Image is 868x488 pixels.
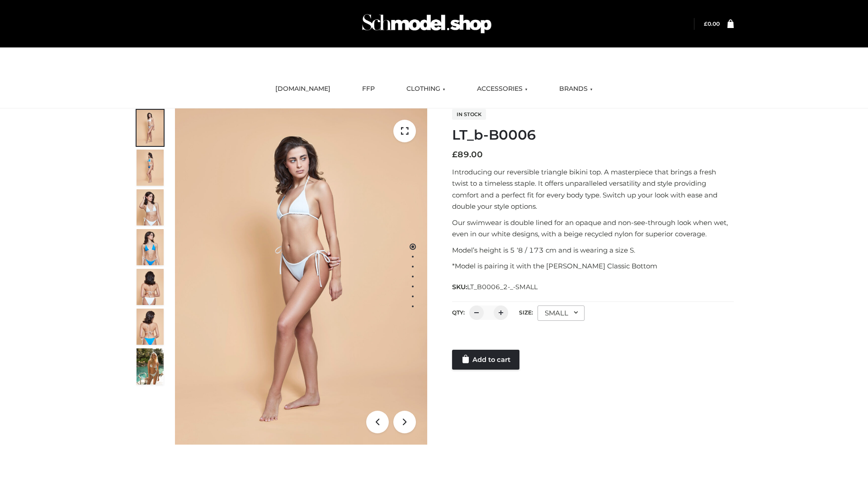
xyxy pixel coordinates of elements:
[400,79,452,99] a: CLOTHING
[538,305,585,321] div: SMALL
[137,269,164,305] img: ArielClassicBikiniTop_CloudNine_AzureSky_OW114ECO_7-scaled.jpg
[704,20,720,27] a: £0.00
[452,166,734,212] p: Introducing our reversible triangle bikini top. A masterpiece that brings a fresh twist to a time...
[552,79,599,99] a: BRANDS
[452,150,458,160] span: £
[470,79,534,99] a: ACCESSORIES
[452,350,519,370] a: Add to cart
[452,244,734,256] p: Model’s height is 5 ‘8 / 173 cm and is wearing a size S.
[355,79,382,99] a: FFP
[137,309,164,345] img: ArielClassicBikiniTop_CloudNine_AzureSky_OW114ECO_8-scaled.jpg
[452,260,734,272] p: *Model is pairing it with the [PERSON_NAME] Classic Bottom
[137,229,164,265] img: ArielClassicBikiniTop_CloudNine_AzureSky_OW114ECO_4-scaled.jpg
[452,150,483,160] bdi: 89.00
[452,309,465,316] label: QTY:
[452,217,734,240] p: Our swimwear is double lined for an opaque and non-see-through look when wet, even in our white d...
[704,20,708,27] span: £
[137,189,164,225] img: ArielClassicBikiniTop_CloudNine_AzureSky_OW114ECO_3-scaled.jpg
[359,6,495,42] img: Schmodel Admin 964
[175,108,427,445] img: ArielClassicBikiniTop_CloudNine_AzureSky_OW114ECO_1
[704,20,720,27] bdi: 0.00
[137,150,164,186] img: ArielClassicBikiniTop_CloudNine_AzureSky_OW114ECO_2-scaled.jpg
[467,283,538,291] span: LT_B0006_2-_-SMALL
[137,110,164,146] img: ArielClassicBikiniTop_CloudNine_AzureSky_OW114ECO_1-scaled.jpg
[452,127,734,143] h1: LT_b-B0006
[452,109,486,120] span: In stock
[452,282,538,292] span: SKU:
[269,79,337,99] a: [DOMAIN_NAME]
[137,348,164,385] img: Arieltop_CloudNine_AzureSky2.jpg
[519,309,533,316] label: Size:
